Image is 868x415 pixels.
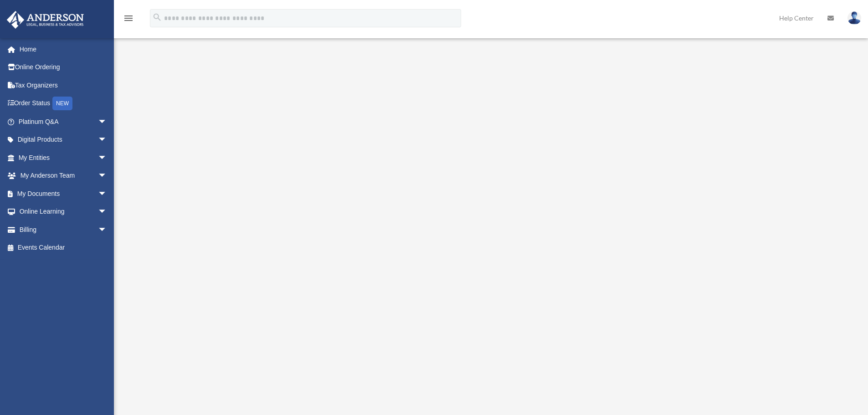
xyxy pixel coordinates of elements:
[6,58,121,77] a: Online Ordering
[152,12,162,22] i: search
[98,203,116,221] span: arrow_drop_down
[123,16,134,24] a: menu
[123,13,134,24] i: menu
[6,203,121,221] a: Online Learningarrow_drop_down
[98,184,116,203] span: arrow_drop_down
[98,149,116,167] span: arrow_drop_down
[6,40,121,58] a: Home
[6,220,121,239] a: Billingarrow_drop_down
[6,167,121,185] a: My Anderson Teamarrow_drop_down
[6,76,121,94] a: Tax Organizers
[52,97,72,110] div: NEW
[6,94,121,113] a: Order StatusNEW
[6,239,121,257] a: Events Calendar
[98,113,116,131] span: arrow_drop_down
[4,11,87,29] img: Anderson Advisors Platinum Portal
[98,131,116,149] span: arrow_drop_down
[98,167,116,185] span: arrow_drop_down
[6,113,121,131] a: Platinum Q&Aarrow_drop_down
[6,131,121,149] a: Digital Productsarrow_drop_down
[6,184,121,203] a: My Documentsarrow_drop_down
[98,220,116,239] span: arrow_drop_down
[244,61,736,335] iframe: <span data-mce-type="bookmark" style="display: inline-block; width: 0px; overflow: hidden; line-h...
[6,149,121,167] a: My Entitiesarrow_drop_down
[847,11,861,25] img: User Pic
